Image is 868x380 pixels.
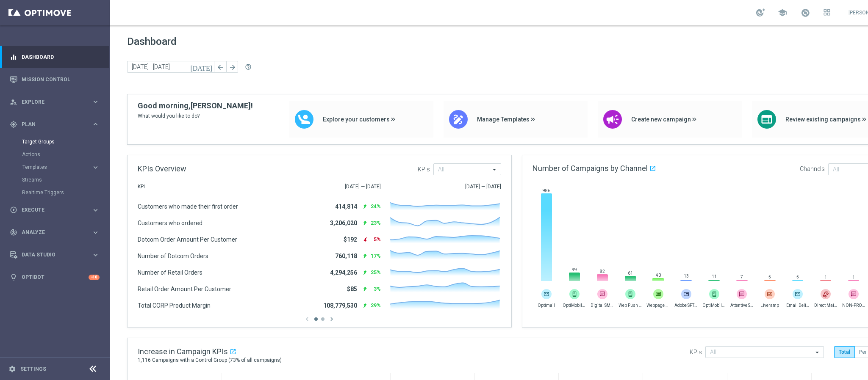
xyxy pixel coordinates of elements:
i: track_changes [10,229,17,236]
button: Templates keyboard_arrow_right [22,164,100,171]
i: settings [8,365,16,373]
div: Realtime Triggers [22,186,109,199]
button: gps_fixed Plan keyboard_arrow_right [9,121,100,128]
div: Templates [22,165,92,170]
i: keyboard_arrow_right [92,98,100,106]
i: person_search [10,98,17,106]
a: Mission Control [22,68,100,91]
button: person_search Explore keyboard_arrow_right [9,99,100,105]
button: play_circle_outline Execute keyboard_arrow_right [9,207,100,213]
div: Analyze [10,229,92,236]
button: Data Studio keyboard_arrow_right [9,251,100,258]
i: lightbulb [10,273,17,281]
div: Dashboard [10,46,100,68]
button: track_changes Analyze keyboard_arrow_right [9,229,100,236]
div: Optibot [10,266,100,289]
i: keyboard_arrow_right [92,120,100,128]
a: Realtime Triggers [22,189,88,196]
i: keyboard_arrow_right [92,163,100,171]
span: school [778,8,787,17]
div: Target Groups [22,135,109,148]
a: Actions [22,151,88,158]
i: keyboard_arrow_right [92,229,100,237]
i: gps_fixed [10,121,17,128]
i: equalizer [10,53,17,61]
div: Data Studio [10,251,92,259]
i: play_circle_outline [10,206,17,214]
div: Streams [22,173,109,186]
div: Explore [10,98,92,106]
i: keyboard_arrow_right [92,206,100,214]
div: +10 [89,275,100,280]
a: Settings [20,366,46,372]
a: Dashboard [22,46,100,68]
a: Optibot [22,266,89,289]
div: Mission Control [10,68,100,91]
button: equalizer Dashboard [9,54,100,61]
div: Execute [10,206,92,214]
span: Analyze [22,230,92,235]
span: Data Studio [22,252,92,257]
span: Explore [22,99,92,105]
div: Templates [22,161,109,173]
div: Actions [22,148,109,161]
span: Templates [22,165,83,170]
i: keyboard_arrow_right [92,251,100,259]
span: Plan [22,122,92,127]
a: Streams [22,176,88,183]
button: lightbulb Optibot +10 [9,274,100,281]
button: Mission Control [9,76,100,83]
div: Plan [10,121,92,128]
a: Target Groups [22,138,88,145]
span: Execute [22,207,92,212]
